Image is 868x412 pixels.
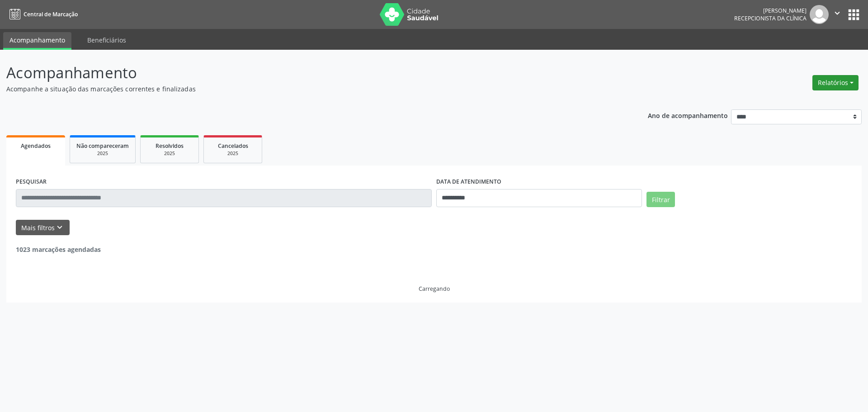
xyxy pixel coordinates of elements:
[646,192,675,207] button: Filtrar
[76,150,129,157] div: 2025
[76,142,129,150] span: Não compareceram
[436,175,501,189] label: DATA DE ATENDIMENTO
[734,14,807,22] span: Recepcionista da clínica
[6,7,78,22] a: Central de Marcação
[16,245,101,254] strong: 1023 marcações agendadas
[846,7,862,23] button: apps
[810,5,829,24] img: img
[218,142,248,150] span: Cancelados
[210,150,255,157] div: 2025
[55,223,65,232] i: keyboard_arrow_down
[829,5,846,24] button: 
[6,62,605,84] p: Acompanhamento
[832,8,842,18] i: 
[16,220,70,236] button: Mais filtroskeyboard_arrow_down
[21,142,51,150] span: Agendados
[81,32,132,48] a: Beneficiários
[648,109,728,121] p: Ano de acompanhamento
[156,142,184,150] span: Resolvidos
[147,150,192,157] div: 2025
[812,75,859,90] button: Relatórios
[734,7,807,14] div: [PERSON_NAME]
[3,32,71,50] a: Acompanhamento
[16,175,47,189] label: PESQUISAR
[419,285,450,293] div: Carregando
[6,84,605,94] p: Acompanhe a situação das marcações correntes e finalizadas
[24,10,78,18] span: Central de Marcação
